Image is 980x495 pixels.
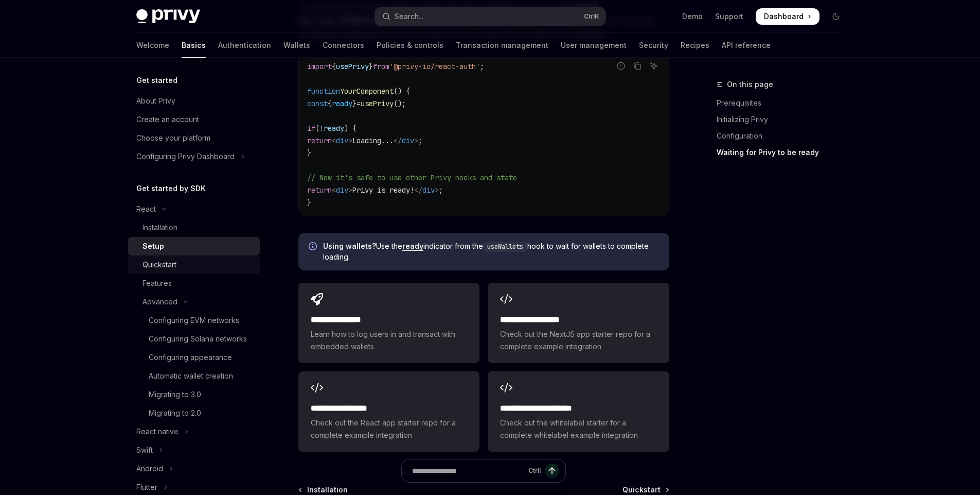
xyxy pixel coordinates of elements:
[414,185,422,195] span: </
[323,33,364,58] a: Connectors
[149,314,239,327] div: Configuring EVM networks
[307,99,328,108] span: const
[128,147,260,166] button: Toggle Configuring Privy Dashboard section
[307,185,332,195] span: return
[136,182,206,195] h5: Get started by SDK
[128,385,260,404] a: Migrating to 3.0
[361,99,394,108] span: usePrivy
[136,425,179,438] div: React native
[128,422,260,441] button: Toggle React native section
[500,328,656,353] span: Check out the NextJS app starter repo for a complete example integration
[149,407,201,419] div: Migrating to 2.0
[639,33,668,58] a: Security
[283,33,310,58] a: Wallets
[323,241,659,262] span: Use the indicator from the hook to wait for wallets to complete loading.
[394,99,406,108] span: ();
[394,136,402,145] span: </
[373,62,389,71] span: from
[488,283,669,363] a: **** **** **** ****Check out the NextJS app starter repo for a complete example integration
[136,463,163,475] div: Android
[395,10,423,23] div: Search...
[136,74,177,87] h5: Get started
[307,148,311,158] span: }
[128,200,260,218] button: Toggle React section
[307,136,332,145] span: return
[480,62,484,71] span: ;
[142,296,177,308] div: Advanced
[348,185,352,195] span: >
[389,62,480,71] span: '@privy-io/react-auth'
[128,404,260,422] a: Migrating to 2.0
[319,124,324,133] span: !
[307,173,517,182] span: // Now it's safe to use other Privy hooks and state
[483,242,527,252] code: useWallets
[298,283,479,363] a: **** **** **** *Learn how to log users in and transact with embedded wallets
[369,62,373,71] span: }
[128,311,260,330] a: Configuring EVM networks
[128,441,260,459] button: Toggle Swift section
[149,388,201,401] div: Migrating to 3.0
[402,136,414,145] span: div
[128,330,260,348] a: Configuring Solana networks
[435,185,439,195] span: >
[352,99,357,108] span: }
[414,136,418,145] span: >
[142,240,164,252] div: Setup
[764,11,804,22] span: Dashboard
[402,242,423,251] a: ready
[488,371,669,452] a: **** **** **** **** ***Check out the whitelabel starter for a complete whitelabel example integra...
[128,110,260,129] a: Create an account
[357,99,361,108] span: =
[309,242,319,252] svg: Info
[298,371,479,452] a: **** **** **** ***Check out the React app starter repo for a complete example integration
[336,136,348,145] span: div
[394,87,410,96] span: () {
[545,464,559,478] button: Send message
[323,242,376,250] strong: Using wallets?
[375,7,605,26] button: Open search
[136,444,153,456] div: Swift
[142,259,176,271] div: Quickstart
[315,124,319,133] span: (
[332,136,336,145] span: <
[715,11,743,22] a: Support
[717,128,852,144] a: Configuration
[681,33,709,58] a: Recipes
[324,124,344,133] span: ready
[422,185,435,195] span: div
[136,95,175,107] div: About Privy
[136,33,169,58] a: Welcome
[332,99,352,108] span: ready
[136,203,156,215] div: React
[418,136,422,145] span: ;
[149,333,247,345] div: Configuring Solana networks
[136,113,199,126] div: Create an account
[307,87,340,96] span: function
[682,11,703,22] a: Demo
[128,255,260,274] a: Quickstart
[136,9,200,24] img: dark logo
[142,221,177,234] div: Installation
[142,277,172,289] div: Features
[307,124,315,133] span: if
[136,132,210,144] div: Choose your platform
[149,351,232,364] div: Configuring appearance
[717,144,852,161] a: Waiting for Privy to be ready
[128,129,260,147] a: Choose your platform
[348,136,352,145] span: >
[377,33,443,58] a: Policies & controls
[332,185,336,195] span: <
[128,92,260,110] a: About Privy
[828,8,844,25] button: Toggle dark mode
[332,62,336,71] span: {
[128,237,260,255] a: Setup
[352,136,394,145] span: Loading...
[439,185,443,195] span: ;
[149,370,233,382] div: Automatic wallet creation
[128,459,260,478] button: Toggle Android section
[456,33,548,58] a: Transaction management
[128,367,260,385] a: Automatic wallet creation
[311,328,467,353] span: Learn how to log users in and transact with embedded wallets
[717,95,852,111] a: Prerequisites
[328,99,332,108] span: {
